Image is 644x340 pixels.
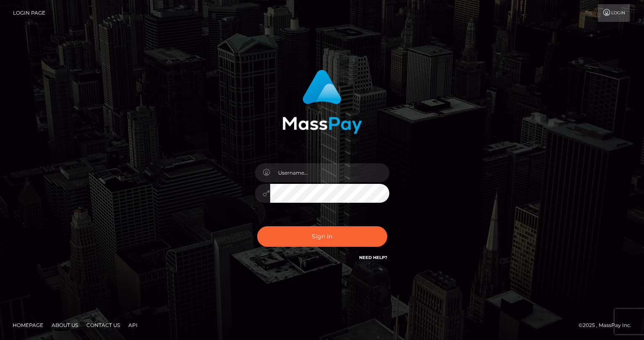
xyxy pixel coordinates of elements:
img: MassPay Login [282,70,362,134]
a: API [125,319,141,332]
a: About Us [48,319,81,332]
a: Login Page [13,4,45,22]
button: Sign in [257,226,387,247]
a: Login [598,4,630,22]
a: Contact Us [83,319,123,332]
a: Need Help? [359,255,387,260]
input: Username... [270,163,389,182]
a: Homepage [9,319,47,332]
div: © 2025 , MassPay Inc. [579,321,638,330]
